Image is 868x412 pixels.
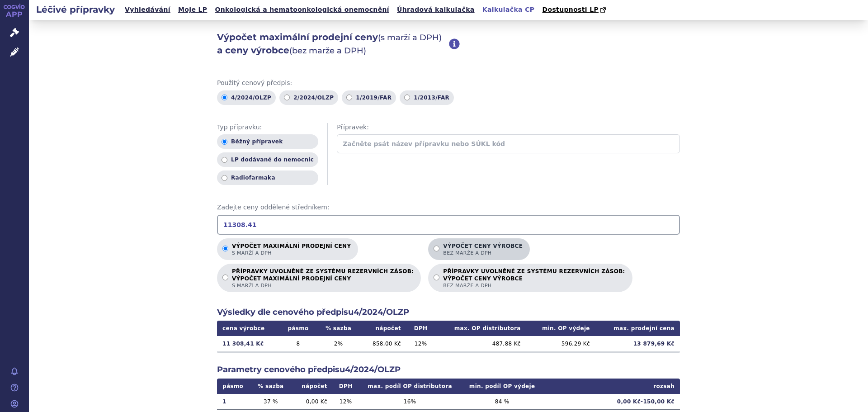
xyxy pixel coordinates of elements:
[337,123,680,132] span: Přípravek:
[217,170,318,185] label: Radiofarmaka
[317,336,360,351] td: 2 %
[251,379,290,394] th: % sazba
[443,275,625,282] strong: VÝPOČET CENY VÝROBCE
[543,379,680,394] th: rozsah
[342,90,396,105] label: 1/2019/FAR
[217,90,276,105] label: 4/2024/OLZP
[406,321,435,336] th: DPH
[526,321,595,336] th: min. OP výdeje
[217,394,251,410] td: 1
[175,4,210,16] a: Moje LP
[359,394,461,410] td: 16 %
[222,139,227,145] input: Běžný přípravek
[217,31,449,57] h2: Výpočet maximální prodejní ceny a ceny výrobce
[222,175,227,181] input: Radiofarmaka
[279,336,317,351] td: 8
[378,33,442,43] span: (s marží a DPH)
[543,394,680,410] td: 0,00 Kč - 150,00 Kč
[360,321,406,336] th: nápočet
[333,379,359,394] th: DPH
[443,250,523,256] span: bez marže a DPH
[461,379,543,394] th: min. podíl OP výdeje
[217,307,680,318] h2: Výsledky dle cenového předpisu 4/2024/OLZP
[217,203,680,212] span: Zadejte ceny oddělené středníkem:
[217,152,318,167] label: LP dodávané do nemocnic
[217,79,680,88] span: Použitý cenový předpis:
[232,250,351,256] span: s marží a DPH
[443,243,523,256] p: Výpočet ceny výrobce
[232,275,414,282] strong: VÝPOČET MAXIMÁLNÍ PRODEJNÍ CENY
[360,336,406,351] td: 858,00 Kč
[443,282,625,289] span: bez marže a DPH
[222,95,227,100] input: 4/2024/OLZP
[461,394,543,410] td: 84 %
[289,46,366,56] span: (bez marže a DPH)
[232,268,414,289] p: PŘÍPRAVKY UVOLNĚNÉ ZE SYSTÉMU REZERVNÍCH ZÁSOB:
[251,394,290,410] td: 37 %
[346,95,352,100] input: 1/2019/FAR
[222,157,227,163] input: LP dodávané do nemocnic
[406,336,435,351] td: 12 %
[284,95,290,100] input: 2/2024/OLZP
[480,4,538,16] a: Kalkulačka CP
[217,123,318,132] span: Typ přípravku:
[337,134,680,153] input: Začněte psát název přípravku nebo SÚKL kód
[217,364,680,375] h2: Parametry cenového předpisu 4/2024/OLZP
[443,268,625,289] p: PŘÍPRAVKY UVOLNĚNÉ ZE SYSTÉMU REZERVNÍCH ZÁSOB:
[595,336,680,351] td: 13 879,69 Kč
[595,321,680,336] th: max. prodejní cena
[539,4,610,16] a: Dostupnosti LP
[217,215,680,235] input: Zadejte ceny oddělené středníkem
[542,6,599,13] span: Dostupnosti LP
[290,379,332,394] th: nápočet
[232,243,351,256] p: Výpočet maximální prodejní ceny
[434,275,439,280] input: PŘÍPRAVKY UVOLNĚNÉ ZE SYSTÉMU REZERVNÍCH ZÁSOB:VÝPOČET CENY VÝROBCEbez marže a DPH
[217,379,251,394] th: pásmo
[217,336,279,351] td: 11 308,41 Kč
[29,3,122,16] h2: Léčivé přípravky
[317,321,360,336] th: % sazba
[217,321,279,336] th: cena výrobce
[279,321,317,336] th: pásmo
[435,336,526,351] td: 487,88 Kč
[333,394,359,410] td: 12 %
[400,90,454,105] label: 1/2013/FAR
[435,321,526,336] th: max. OP distributora
[290,394,332,410] td: 0,00 Kč
[404,95,410,100] input: 1/2013/FAR
[359,379,461,394] th: max. podíl OP distributora
[222,275,228,280] input: PŘÍPRAVKY UVOLNĚNÉ ZE SYSTÉMU REZERVNÍCH ZÁSOB:VÝPOČET MAXIMÁLNÍ PRODEJNÍ CENYs marží a DPH
[434,246,439,251] input: Výpočet ceny výrobcebez marže a DPH
[217,134,318,149] label: Běžný přípravek
[212,4,392,16] a: Onkologická a hematoonkologická onemocnění
[394,4,477,16] a: Úhradová kalkulačka
[222,246,228,251] input: Výpočet maximální prodejní cenys marží a DPH
[279,90,338,105] label: 2/2024/OLZP
[122,4,173,16] a: Vyhledávání
[526,336,595,351] td: 596,29 Kč
[232,282,414,289] span: s marží a DPH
